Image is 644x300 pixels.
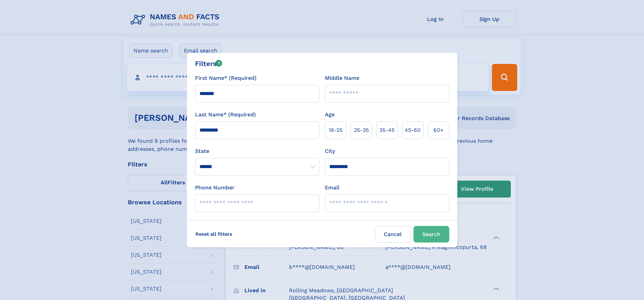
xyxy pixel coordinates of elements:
[325,74,359,82] label: Middle Name
[433,126,444,134] span: 60+
[375,226,411,243] label: Cancel
[191,226,237,242] label: Reset all filters
[325,184,339,192] label: Email
[379,126,395,134] span: 35‑45
[195,147,319,155] label: State
[325,111,335,119] label: Age
[405,126,421,134] span: 45‑60
[354,126,369,134] span: 25‑35
[413,226,449,243] button: Search
[195,59,222,69] div: Filters
[195,111,256,119] label: Last Name* (Required)
[325,147,335,155] label: City
[195,184,235,192] label: Phone Number
[329,126,342,134] span: 18‑25
[195,74,257,82] label: First Name* (Required)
